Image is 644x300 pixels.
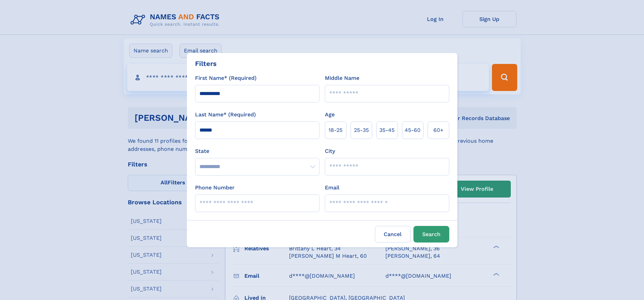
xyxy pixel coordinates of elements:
span: 45‑60 [405,126,421,134]
span: 18‑25 [329,126,342,134]
label: Phone Number [195,184,235,192]
label: Cancel [375,226,411,243]
label: First Name* (Required) [195,74,257,82]
span: 60+ [433,126,444,134]
label: Middle Name [325,74,359,82]
label: Email [325,184,339,192]
span: 35‑45 [379,126,395,134]
label: Age [325,111,335,119]
div: Filters [195,59,217,69]
label: City [325,147,335,155]
label: Last Name* (Required) [195,111,256,119]
button: Search [413,226,449,243]
label: State [195,147,319,155]
span: 25‑35 [354,126,369,134]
